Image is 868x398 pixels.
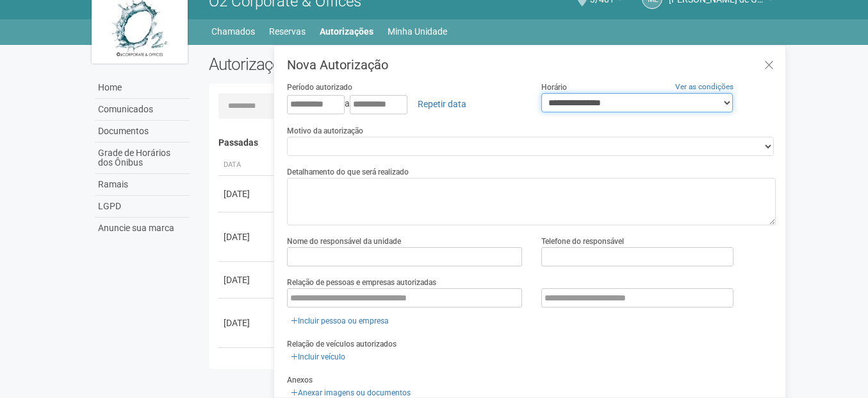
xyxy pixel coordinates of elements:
[209,55,483,74] h2: Autorizações
[95,174,190,196] a: Ramais
[287,125,363,137] label: Motivo da autorização
[409,93,475,115] a: Repetir data
[675,82,733,91] a: Ver as condições
[224,316,271,329] div: [DATE]
[269,22,306,40] a: Reservas
[95,218,190,239] a: Anuncie sua marca
[224,230,271,243] div: [DATE]
[224,359,271,372] div: [DATE]
[541,82,567,93] label: Horário
[211,22,255,40] a: Chamados
[95,121,190,143] a: Documentos
[224,187,271,200] div: [DATE]
[287,166,409,178] label: Detalhamento do que será realizado
[95,143,190,174] a: Grade de Horários dos Ônibus
[320,22,373,40] a: Autorizações
[218,155,276,176] th: Data
[224,273,271,286] div: [DATE]
[95,196,190,218] a: LGPD
[287,236,401,247] label: Nome do responsável da unidade
[287,277,436,288] label: Relação de pessoas e empresas autorizadas
[287,58,776,71] h3: Nova Autorização
[95,77,190,99] a: Home
[541,236,624,247] label: Telefone do responsável
[287,338,397,350] label: Relação de veículos autorizados
[287,374,313,386] label: Anexos
[388,22,447,40] a: Minha Unidade
[95,99,190,121] a: Comunicados
[218,138,767,148] h4: Passadas
[287,350,349,364] a: Incluir veículo
[287,93,522,115] div: a
[287,314,393,328] a: Incluir pessoa ou empresa
[287,82,352,93] label: Período autorizado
